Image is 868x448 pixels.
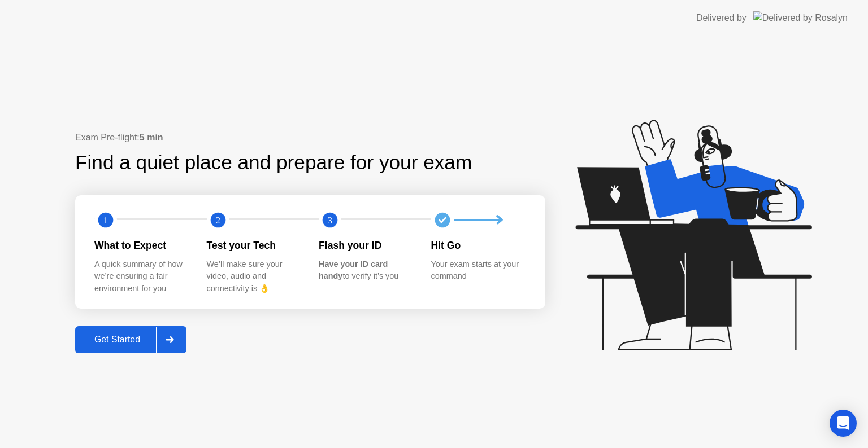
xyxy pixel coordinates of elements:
div: Delivered by [696,11,747,25]
button: Get Started [75,326,186,353]
div: Exam Pre-flight: [75,131,545,144]
b: 5 min [140,133,163,142]
div: Find a quiet place and prepare for your exam [75,148,474,178]
div: to verify it’s you [319,258,413,283]
div: What to Expect [94,238,189,253]
text: 1 [103,215,108,226]
div: Get Started [79,335,156,345]
div: Hit Go [431,238,526,253]
text: 2 [215,215,220,226]
b: Have your ID card handy [319,260,388,281]
img: Delivered by Rosalyn [753,11,848,24]
div: Flash your ID [319,238,413,253]
div: Open Intercom Messenger [830,410,857,437]
div: Your exam starts at your command [431,258,526,283]
text: 3 [328,215,332,226]
div: We’ll make sure your video, audio and connectivity is 👌 [207,258,301,295]
div: Test your Tech [207,238,301,253]
div: A quick summary of how we’re ensuring a fair environment for you [94,258,189,295]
